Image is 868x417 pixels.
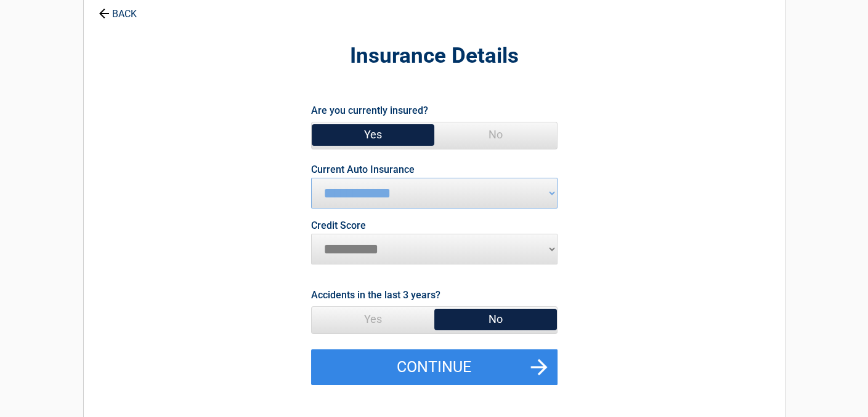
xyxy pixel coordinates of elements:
[311,221,366,231] label: Credit Score
[312,307,434,332] span: Yes
[434,307,557,332] span: No
[312,122,434,147] span: Yes
[311,165,415,175] label: Current Auto Insurance
[434,122,557,147] span: No
[311,349,558,385] button: Continue
[311,287,440,303] label: Accidents in the last 3 years?
[152,42,717,71] h2: Insurance Details
[311,102,428,119] label: Are you currently insured?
